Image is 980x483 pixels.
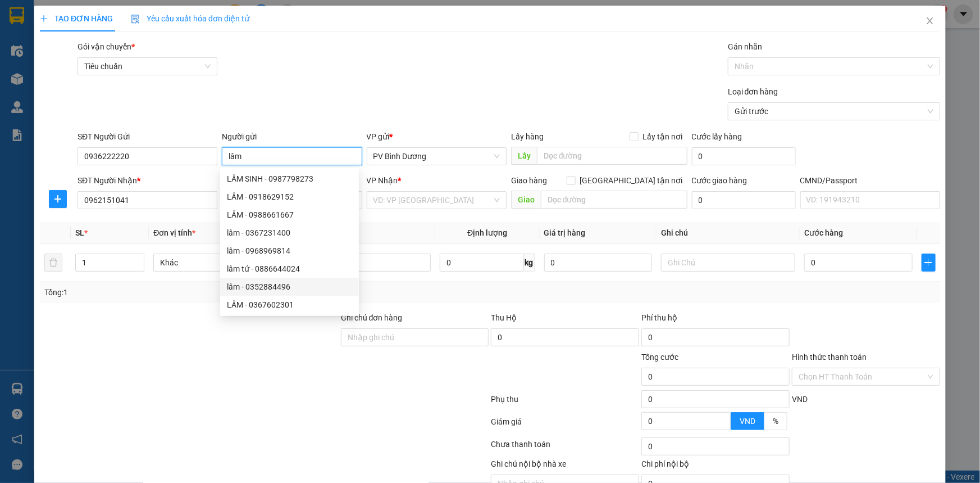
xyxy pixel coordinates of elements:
[657,222,800,244] th: Ghi chú
[44,286,379,299] div: Tổng: 1
[639,130,687,143] span: Lấy tận nơi
[131,15,140,24] img: icon
[107,51,158,59] span: 13:30:36 [DATE]
[524,254,535,272] span: kg
[153,228,195,237] span: Đơn vị tính
[113,79,140,85] span: PV Đắk Mil
[544,228,586,237] span: Giá trị hàng
[537,147,687,165] input: Dọc đường
[49,195,66,204] span: plus
[544,254,653,272] input: 0
[220,296,359,314] div: LÂM - 0367602301
[490,393,641,413] div: Phụ thu
[86,78,104,94] span: Nơi nhận:
[728,42,762,51] label: Gán nhãn
[78,174,217,187] div: SĐT Người Nhận
[728,87,778,96] label: Loại đơn hàng
[641,353,678,362] span: Tổng cước
[692,176,747,185] label: Cước giao hàng
[740,417,755,426] span: VND
[735,103,933,120] span: Gửi trước
[222,130,362,143] div: Người gửi
[39,67,130,76] strong: BIÊN NHẬN GỬI HÀNG HOÁ
[792,395,808,404] span: VND
[367,130,507,143] div: VP gửi
[220,188,359,206] div: LÂM - 0918629152
[220,260,359,278] div: lâm tứ - 0886644024
[297,254,431,272] input: VD: Bàn, Ghế
[11,78,23,94] span: Nơi gửi:
[220,206,359,224] div: LÂM - 0988661667
[373,148,500,165] span: PV Bình Dương
[11,25,26,53] img: logo
[341,328,489,346] input: Ghi chú đơn hàng
[367,176,398,185] span: VP Nhận
[773,417,778,426] span: %
[227,245,352,257] div: lâm - 0968969814
[29,18,91,60] strong: CÔNG TY TNHH [GEOGRAPHIC_DATA] 214 QL13 - P.26 - Q.BÌNH THẠNH - TP HCM 1900888606
[220,224,359,242] div: lâm - 0367231400
[227,299,352,311] div: LÂM - 0367602301
[78,130,217,143] div: SĐT Người Gửi
[78,42,135,51] span: Gói vận chuyển
[800,174,940,187] div: CMND/Passport
[922,258,935,267] span: plus
[227,191,352,203] div: LÂM - 0918629152
[490,416,641,435] div: Giảm giá
[641,312,790,328] div: Phí thu hộ
[661,254,795,272] input: Ghi Chú
[692,132,742,141] label: Cước lấy hàng
[467,228,507,237] span: Định lượng
[511,176,547,185] span: Giao hàng
[491,313,517,322] span: Thu Hộ
[541,191,687,209] input: Dọc đường
[490,438,641,458] div: Chưa thanh toán
[131,14,249,23] span: Yêu cầu xuất hóa đơn điện tử
[491,458,639,475] div: Ghi chú nội bộ nhà xe
[792,353,867,362] label: Hình thức thanh toán
[692,147,796,165] input: Cước lấy hàng
[113,42,158,51] span: BD10250231
[914,6,946,37] button: Close
[641,458,790,475] div: Chi phí nội bộ
[922,254,936,272] button: plus
[511,147,537,165] span: Lấy
[220,278,359,296] div: lâm - 0352884496
[227,209,352,221] div: LÂM - 0988661667
[49,190,67,208] button: plus
[220,242,359,260] div: lâm - 0968969814
[926,16,935,25] span: close
[220,170,359,188] div: LÂM SINH - 0987798273
[511,132,544,141] span: Lấy hàng
[341,313,403,322] label: Ghi chú đơn hàng
[227,227,352,239] div: lâm - 0367231400
[804,228,843,237] span: Cước hàng
[40,15,48,22] span: plus
[227,173,352,185] div: LÂM SINH - 0987798273
[227,263,352,275] div: lâm tứ - 0886644024
[84,58,211,75] span: Tiêu chuẩn
[227,281,352,293] div: lâm - 0352884496
[576,174,687,187] span: [GEOGRAPHIC_DATA] tận nơi
[75,228,84,237] span: SL
[511,191,541,209] span: Giao
[692,191,796,209] input: Cước giao hàng
[160,254,281,271] span: Khác
[44,254,62,272] button: delete
[40,14,113,23] span: TẠO ĐƠN HÀNG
